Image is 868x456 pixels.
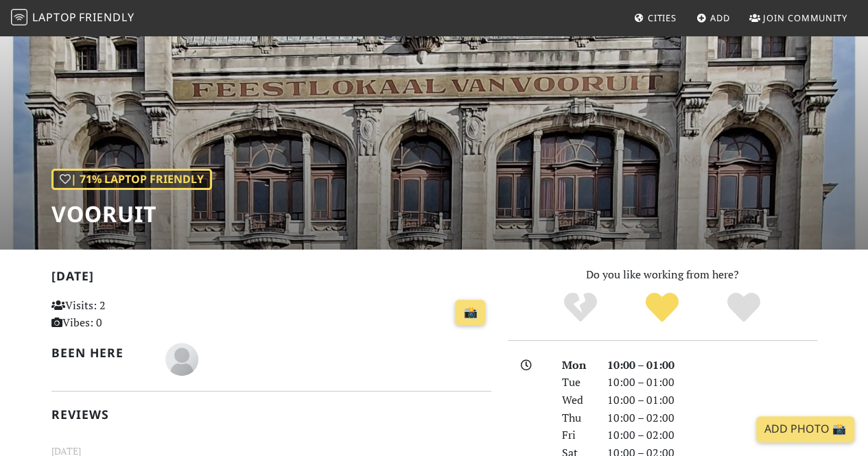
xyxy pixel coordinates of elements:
[11,6,134,30] a: LaptopFriendly LaptopFriendly
[554,357,599,374] div: Mon
[165,350,198,365] span: Emma Nuchelmans
[599,392,825,409] div: 10:00 – 01:00
[508,266,817,284] p: Do you like working from here?
[554,374,599,392] div: Tue
[51,269,491,289] h2: [DATE]
[51,169,212,191] div: | 71% Laptop Friendly
[554,392,599,409] div: Wed
[11,9,27,25] img: LaptopFriendly
[79,10,134,25] span: Friendly
[756,416,854,442] a: Add Photo 📸
[599,409,825,427] div: 10:00 – 02:00
[710,12,730,24] span: Add
[691,5,736,30] a: Add
[629,5,682,30] a: Cities
[648,12,677,24] span: Cities
[51,407,491,422] h2: Reviews
[744,5,853,30] a: Join Community
[599,427,825,444] div: 10:00 – 02:00
[554,427,599,444] div: Fri
[165,343,198,376] img: blank-535327c66bd565773addf3077783bbfce4b00ec00e9fd257753287c682c7fa38.png
[51,346,149,360] h2: Been here
[455,300,485,326] a: 📸
[763,12,847,24] span: Join Community
[599,357,825,374] div: 10:00 – 01:00
[622,291,703,325] div: Yes
[51,201,212,227] h1: Vooruit
[51,297,187,332] p: Visits: 2 Vibes: 0
[599,374,825,392] div: 10:00 – 01:00
[554,409,599,427] div: Thu
[32,10,77,25] span: Laptop
[703,291,784,325] div: Definitely!
[540,291,622,325] div: No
